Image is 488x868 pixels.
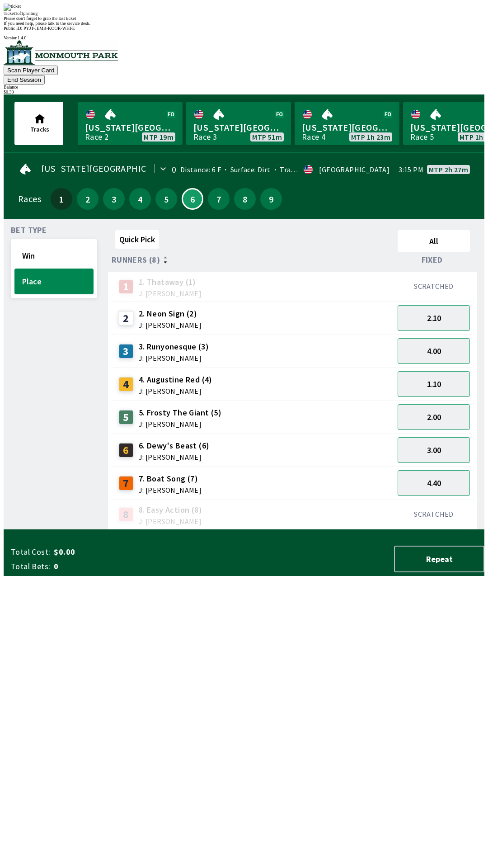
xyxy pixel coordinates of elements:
[14,269,94,294] button: Place
[119,311,133,325] div: 2
[394,255,474,264] div: Fixed
[139,504,202,516] span: 8. Easy Action (8)
[14,243,94,269] button: Win
[11,547,50,557] span: Total Cost:
[14,102,63,145] button: Tracks
[185,197,200,201] span: 6
[54,547,196,557] span: $0.00
[210,196,227,202] span: 7
[139,473,202,485] span: 7. Boat Song (7)
[139,341,209,353] span: 3. Runyonesque (3)
[410,133,434,141] div: Race 5
[398,371,470,397] button: 1.10
[295,102,399,145] a: [US_STATE][GEOGRAPHIC_DATA]Race 4MTP 1h 23m
[53,196,70,202] span: 1
[4,75,45,85] button: End Session
[302,122,392,133] span: [US_STATE][GEOGRAPHIC_DATA]
[427,478,441,488] span: 4.40
[398,470,470,496] button: 4.40
[429,166,468,173] span: MTP 2h 27m
[139,354,209,362] span: J: [PERSON_NAME]
[119,507,133,522] div: 8
[236,196,253,202] span: 8
[139,518,202,525] span: J: [PERSON_NAME]
[398,282,470,291] div: SCRATCHED
[22,250,86,261] span: Win
[351,133,390,141] span: MTP 1h 23m
[402,554,476,564] span: Repeat
[427,313,441,323] span: 2.10
[4,4,21,11] img: ticket
[119,410,133,425] div: 5
[139,387,212,395] span: J: [PERSON_NAME]
[4,40,118,65] img: venue logo
[139,440,210,452] span: 6. Dewy's Beast (6)
[193,122,284,133] span: [US_STATE][GEOGRAPHIC_DATA]
[119,344,133,359] div: 3
[172,166,176,173] div: 0
[398,338,470,364] button: 4.00
[186,102,291,145] a: [US_STATE][GEOGRAPHIC_DATA]Race 3MTP 51m
[139,276,202,288] span: 1. Thataway (1)
[77,188,99,210] button: 2
[319,166,389,173] div: [GEOGRAPHIC_DATA]
[129,188,151,210] button: 4
[252,133,282,141] span: MTP 51m
[155,188,177,210] button: 5
[180,165,221,174] span: Distance: 6 F
[119,377,133,392] div: 4
[30,125,49,133] span: Tracks
[193,133,217,141] div: Race 3
[398,230,470,252] button: All
[422,256,443,264] span: Fixed
[4,85,484,90] div: Balance
[4,26,484,31] div: Public ID:
[85,122,175,133] span: [US_STATE][GEOGRAPHIC_DATA]
[22,276,86,287] span: Place
[85,133,108,141] div: Race 2
[4,16,484,21] div: Please don't forget to grab the last ticket
[398,404,470,430] button: 2.00
[78,102,183,145] a: [US_STATE][GEOGRAPHIC_DATA]Race 2MTP 19m
[105,196,122,202] span: 3
[139,420,221,428] span: J: [PERSON_NAME]
[427,412,441,422] span: 2.00
[402,236,466,246] span: All
[41,165,176,172] span: [US_STATE][GEOGRAPHIC_DATA]
[139,453,210,461] span: J: [PERSON_NAME]
[51,188,72,210] button: 1
[263,196,280,202] span: 9
[119,443,133,458] div: 6
[260,188,282,210] button: 9
[427,346,441,356] span: 4.00
[119,279,133,294] div: 1
[139,321,202,329] span: J: [PERSON_NAME]
[139,374,212,386] span: 4. Augustine Red (4)
[182,188,203,210] button: 6
[139,407,221,419] span: 5. Frosty The Giant (5)
[119,234,155,245] span: Quick Pick
[18,195,41,203] div: Races
[103,188,125,210] button: 3
[139,308,202,320] span: 2. Neon Sign (2)
[158,196,175,202] span: 5
[23,26,75,31] span: PYJT-JEMR-KOOR-WHFE
[54,561,196,572] span: 0
[144,133,174,141] span: MTP 19m
[398,437,470,463] button: 3.00
[427,445,441,455] span: 3.00
[4,90,484,94] div: $ 0.39
[208,188,230,210] button: 7
[112,255,394,264] div: Runners (8)
[394,546,484,572] button: Repeat
[4,21,90,26] span: If you need help, please talk to the service desk.
[11,226,47,234] span: Bet Type
[4,66,58,75] button: Scan Player Card
[112,256,160,264] span: Runners (8)
[4,11,484,16] div: Ticket 1 of 1 printing
[398,509,470,519] div: SCRATCHED
[221,165,271,174] span: Surface: Dirt
[139,486,202,494] span: J: [PERSON_NAME]
[302,133,325,141] div: Race 4
[427,379,441,389] span: 1.10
